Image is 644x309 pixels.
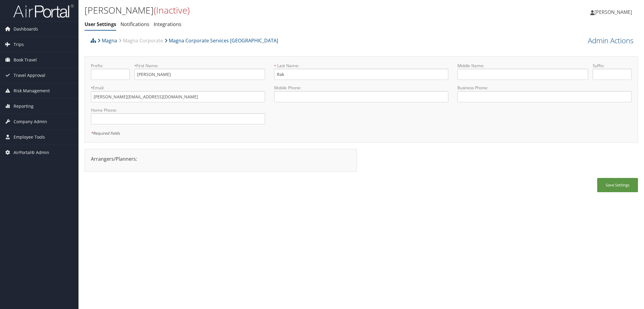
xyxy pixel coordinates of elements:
a: User Settings [85,21,116,28]
em: Required fields [91,130,120,136]
span: [PERSON_NAME] [594,9,632,15]
label: Business Phone: [457,85,632,91]
label: Mobile Phone: [274,85,448,91]
a: Admin Actions [588,35,633,46]
span: Trips [14,37,24,52]
span: Risk Management [14,83,50,98]
label: Suffix: [593,63,632,69]
label: Prefix: [91,63,130,69]
img: airportal-logo.png [13,4,74,18]
label: First Name: [134,63,265,69]
span: Reporting [14,99,34,114]
a: Magna [98,35,117,47]
a: Magna Corporate Services [GEOGRAPHIC_DATA] [165,35,278,47]
span: AirPortal® Admin [14,145,49,160]
a: Magna Corporate [119,35,163,47]
a: [PERSON_NAME] [590,3,638,21]
span: Travel Approval [14,68,45,83]
label: Middle Name: [457,63,588,69]
span: Dashboards [14,21,38,37]
div: Arrangers/Planners: [86,155,355,163]
label: Last Name: [274,63,448,69]
a: Notifications [120,21,149,28]
a: Integrations [154,21,181,28]
label: Home Phone: [91,107,265,113]
span: Book Travel [14,52,37,67]
label: Email: [91,85,265,91]
span: Company Admin [14,114,47,129]
h1: [PERSON_NAME] [85,4,453,17]
span: Employee Tools [14,130,45,145]
button: Save Settings [597,178,638,192]
span: (Inactive) [154,4,190,16]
